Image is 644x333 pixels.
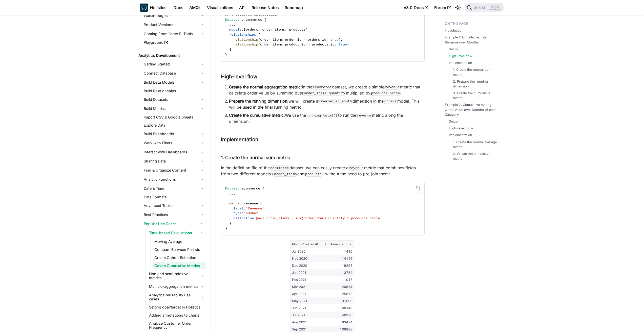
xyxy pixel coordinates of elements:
a: API [236,4,248,12]
span: type [233,211,242,215]
a: Coming From Other BI Tools [142,30,206,38]
span: . [229,23,231,27]
span: , [258,28,260,32]
span: ) [339,38,341,42]
a: Connect Database [142,69,206,77]
a: Data Formats [142,194,206,201]
a: 1. Create the normal sum metric [453,67,497,77]
code: revenue [384,85,400,90]
a: Date & Time [142,184,206,193]
span: true [330,38,339,42]
span: } [225,53,227,57]
code: revenue [356,113,372,118]
span: order_items [260,43,283,46]
code: created_at_month [318,99,353,104]
a: Work with Filters [142,139,206,147]
span: order_id [285,38,301,42]
span: relationships [229,33,256,37]
span: ) [347,43,349,46]
span: > [304,38,306,42]
a: Build Metrics [142,105,206,113]
span: relationship [233,43,258,46]
a: Roadmap [282,4,306,12]
span: 'Revenue' [246,207,264,210]
span: e_commerce [242,18,262,22]
li: we will create a dimension in the model. This will be used in the final running metric. [229,98,425,110]
span: true [339,43,347,46]
a: Setup [449,47,458,52]
span: orders [246,28,258,32]
a: High-level Flow [449,126,473,131]
a: Non and semi-additive metrics [148,270,206,281]
span: definition [233,217,254,220]
span: . [320,38,322,42]
span: product_id [285,43,306,46]
a: Advanced Topics [142,202,206,210]
a: 1. Create the normal average metric [453,140,497,149]
a: Setup [449,119,458,124]
a: Build Relationships [142,87,206,94]
a: Introduction [445,28,464,33]
a: Product Versions [142,21,206,29]
strong: Create the cumulative metric: [229,113,285,118]
a: Analytics reusability use cases [148,292,206,303]
span: . [328,43,330,46]
span: Search [472,5,489,10]
code: orders [384,99,397,104]
kbd: ⌘ [489,5,494,10]
span: ( [258,43,260,46]
span: label [233,207,244,210]
li: We use the to run the metric along the dimension. [229,112,425,124]
a: Create Cumulative Metrics [153,262,206,269]
strong: Create the normal aggregation metric: [229,84,302,89]
a: Import CSV & Google Sheets [142,114,206,121]
span: : [244,207,246,210]
strong: Prepare the running dimension: [229,99,288,104]
a: Find & Organize Content [142,166,206,174]
span: , [285,28,287,32]
span: 'number' [244,211,260,215]
span: products [312,43,328,46]
a: Example 2: Cumulative Average Order Value over Months of each Category [445,102,501,117]
span: [ [244,28,246,32]
a: Time-based Calculations [148,229,206,237]
span: . [283,38,285,42]
a: High-level flow [449,54,472,58]
code: products.price [370,91,401,96]
a: Getting Started [142,60,206,68]
a: Setting goal/target in Holistics [148,304,206,311]
a: HolisticsHolistics [140,4,166,12]
a: v3.0 Docs [401,4,431,12]
span: ] [229,48,231,52]
span: relationship [233,38,258,42]
h3: Implementation [221,136,425,143]
span: products [289,28,306,32]
button: Copy code to clipboard [414,184,422,193]
img: Holistics [140,4,148,12]
span: } [225,227,227,230]
a: Visualizations [204,4,236,12]
a: 3. Create the cumulative metric [453,91,497,100]
span: , [341,38,343,42]
a: Popular Use Cases [142,220,206,228]
span: id [330,43,335,46]
h4: 1. Create the normal sum metric [221,155,425,161]
span: @aql order_items | sum(order_items.quantity * products.price) ;; [256,217,388,220]
span: . [233,192,235,196]
span: } [229,222,231,225]
span: [ [258,33,260,37]
a: Explore Data [142,122,206,129]
a: 2. Prepare the running dimension [453,79,497,89]
code: ecommerce [312,85,332,90]
a: Release Notes [248,4,282,12]
code: ecommerce [270,165,290,171]
span: > [308,43,310,46]
span: ecommerce [242,187,260,191]
nav: Docs sidebar [135,15,211,333]
span: id [322,38,326,42]
span: revenue [244,202,258,205]
span: , [326,38,328,42]
code: products [304,172,322,177]
h3: High-level flow [221,74,425,80]
span: : [242,211,244,215]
